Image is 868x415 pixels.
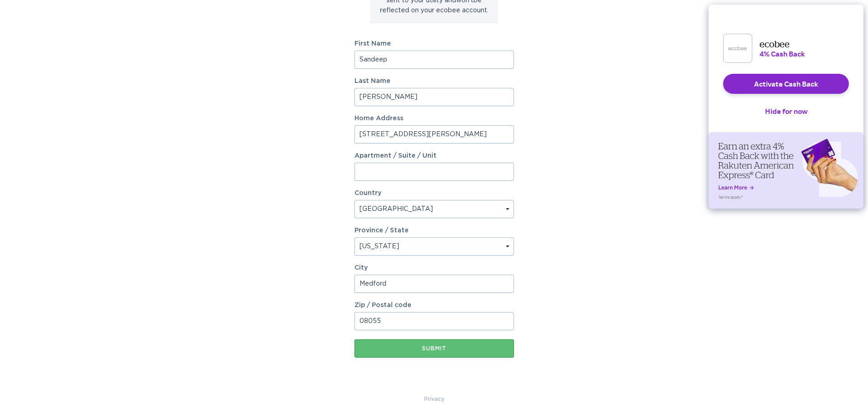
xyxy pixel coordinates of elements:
label: City [354,265,514,271]
label: Apartment / Suite / Unit [354,153,514,159]
div: Submit [359,346,509,351]
label: Province / State [354,227,409,234]
label: First Name [354,41,514,47]
label: Home Address [354,115,514,122]
label: Zip / Postal code [354,302,514,308]
label: Last Name [354,78,514,84]
a: Privacy Policy & Terms of Use [424,394,444,404]
button: Submit [354,339,514,358]
label: Country [354,190,381,196]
